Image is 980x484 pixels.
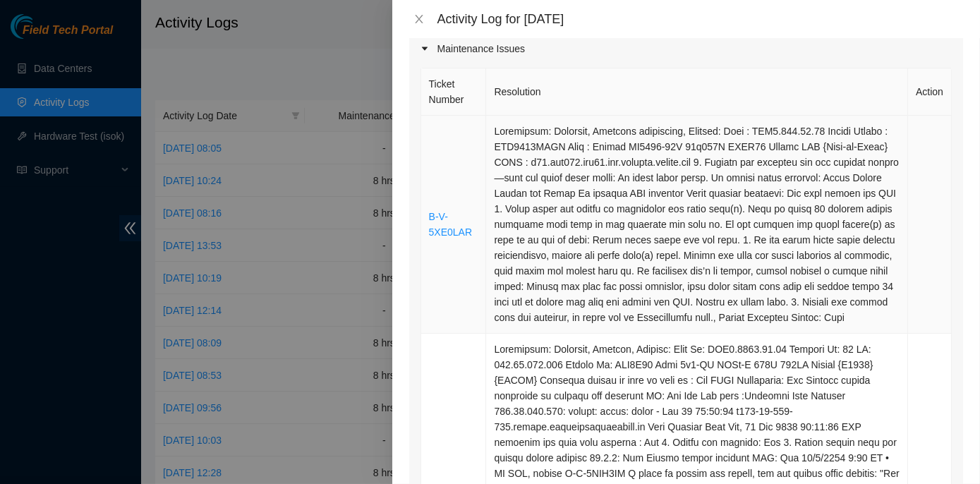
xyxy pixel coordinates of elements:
[421,44,429,53] span: caret-right
[429,211,472,238] a: B-V-5XE0LAR
[409,32,963,65] div: Maintenance Issues
[421,68,487,116] th: Ticket Number
[437,11,963,27] div: Activity Log for [DATE]
[409,13,429,26] button: Close
[413,13,425,25] span: close
[486,116,908,334] td: Loremipsum: Dolorsit, Ametcons adipiscing, Elitsed: Doei : TEM5.844.52.78 Incidi Utlabo : ETD9413...
[908,68,952,116] th: Action
[486,68,908,116] th: Resolution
